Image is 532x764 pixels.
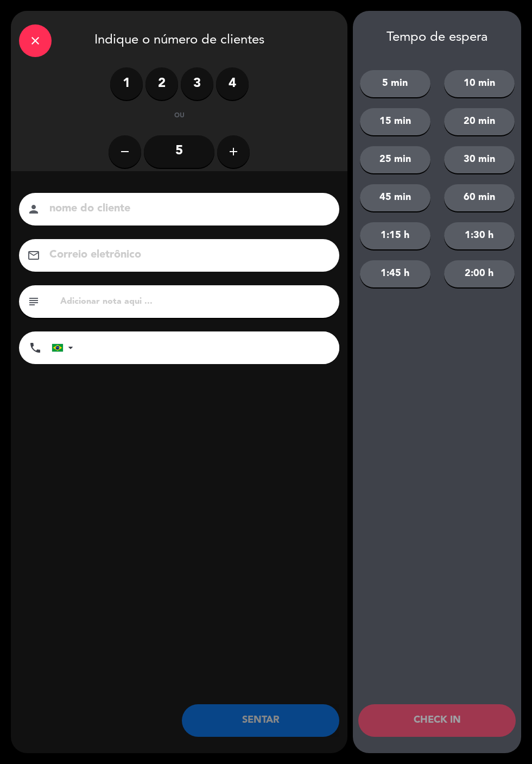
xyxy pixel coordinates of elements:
[360,108,430,135] button: 15 min
[29,341,42,354] i: phone
[27,249,40,262] i: email
[52,332,77,364] div: Brazil (Brasil): +55
[353,30,521,46] div: Tempo de espera
[216,67,249,100] label: 4
[11,11,347,67] div: Indique o número de clientes
[59,294,331,309] input: Adicionar nota aqui ...
[444,70,515,97] button: 10 min
[162,111,197,122] div: ou
[444,184,515,211] button: 60 min
[227,145,240,158] i: add
[360,146,430,173] button: 25 min
[110,67,143,100] label: 1
[181,67,213,100] label: 3
[358,704,516,737] button: CHECK IN
[29,34,42,47] i: close
[360,184,430,211] button: 45 min
[444,146,515,173] button: 30 min
[27,203,40,216] i: person
[48,246,325,265] input: Correio eletrônico
[27,295,40,308] i: subject
[145,67,178,100] label: 2
[360,70,430,97] button: 5 min
[360,222,430,249] button: 1:15 h
[360,260,430,287] button: 1:45 h
[118,145,131,158] i: remove
[48,199,325,218] input: nome do cliente
[109,135,141,168] button: remove
[182,704,339,737] button: SENTAR
[444,108,515,135] button: 20 min
[444,260,515,287] button: 2:00 h
[217,135,250,168] button: add
[444,222,515,249] button: 1:30 h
